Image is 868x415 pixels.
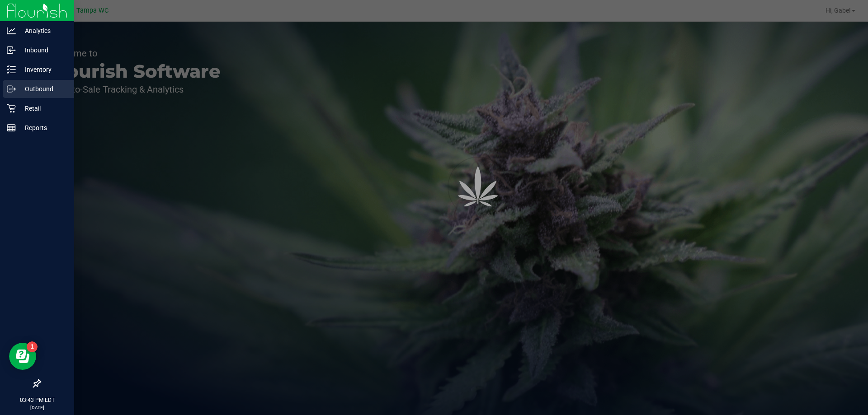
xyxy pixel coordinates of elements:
[4,404,70,411] p: [DATE]
[16,45,70,56] p: Inbound
[16,25,70,36] p: Analytics
[16,64,70,75] p: Inventory
[16,84,70,94] p: Outbound
[7,26,16,35] inline-svg: Analytics
[27,341,38,352] iframe: Resource center unread badge
[4,396,70,404] p: 03:43 PM EDT
[7,84,16,93] inline-svg: Outbound
[9,343,36,370] iframe: Resource center
[7,104,16,113] inline-svg: Retail
[7,46,16,55] inline-svg: Inbound
[16,122,70,133] p: Reports
[7,123,16,132] inline-svg: Reports
[7,65,16,74] inline-svg: Inventory
[16,103,70,114] p: Retail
